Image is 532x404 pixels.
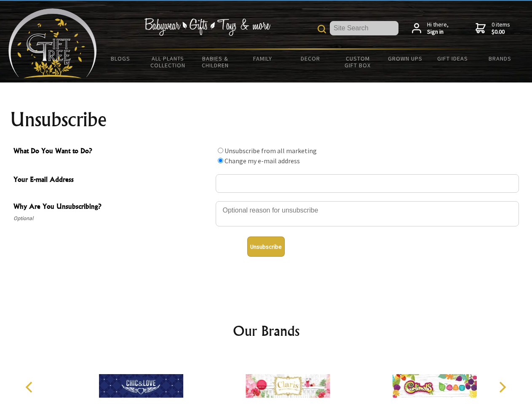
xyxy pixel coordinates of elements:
a: Custom Gift Box [334,50,382,74]
h2: Our Brands [17,321,516,341]
strong: Sign in [427,28,449,36]
span: Your E-mail Address [13,174,211,186]
button: Unsubscribe [247,237,285,257]
span: 0 items [492,21,510,36]
img: product search [318,25,326,33]
a: Hi there,Sign in [412,21,449,36]
span: Why Are You Unsubscribing? [13,201,211,213]
input: Your E-mail Address [216,174,519,193]
label: Unsubscribe from all marketing [225,146,317,155]
textarea: Why Are You Unsubscribing? [216,201,519,226]
span: Hi there, [427,21,449,36]
a: All Plants Collection [144,50,192,74]
a: 0 items$0.00 [476,21,510,36]
a: BLOGS [97,50,144,67]
span: What Do You Want to Do? [13,146,211,158]
button: Next [493,378,511,396]
a: Gift Ideas [429,50,476,67]
img: Babyware - Gifts - Toys and more... [8,8,97,78]
a: Babies & Children [192,50,239,74]
h1: Unsubscribe [10,109,522,130]
a: Grown Ups [381,50,429,67]
img: Babywear - Gifts - Toys & more [144,18,270,36]
span: Optional [13,213,211,223]
input: Site Search [330,21,398,35]
a: Decor [286,50,334,67]
label: Change my e-mail address [225,157,300,165]
a: Brands [476,50,524,67]
button: Previous [21,378,40,396]
input: What Do You Want to Do? [218,158,223,163]
a: Family [239,50,287,67]
strong: $0.00 [492,28,510,36]
input: What Do You Want to Do? [218,148,223,153]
